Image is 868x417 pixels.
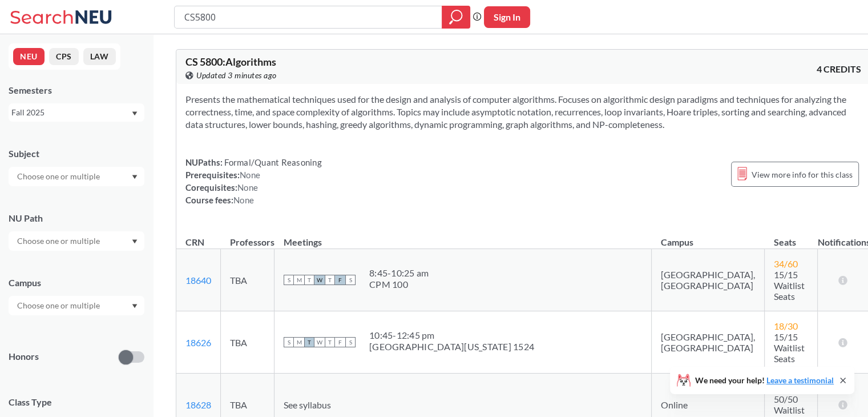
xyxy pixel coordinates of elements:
[369,279,429,290] div: CPM 100
[765,224,818,249] th: Seats
[11,299,107,312] input: Choose one or multiple
[9,84,144,97] div: Semesters
[11,106,131,119] div: Fall 2025
[345,337,356,347] span: S
[325,275,335,285] span: T
[185,55,276,68] span: CS 5800 : Algorithms
[304,275,314,285] span: T
[9,212,144,224] div: NU Path
[185,93,861,131] section: Presents the mathematical techniques used for the design and analysis of computer algorithms. Foc...
[695,376,834,384] span: We need your help!
[652,249,765,311] td: [GEOGRAPHIC_DATA], [GEOGRAPHIC_DATA]
[9,147,144,160] div: Subject
[185,337,211,348] a: 18626
[49,48,79,65] button: CPS
[345,275,356,285] span: S
[185,236,204,248] div: CRN
[9,231,144,251] div: Dropdown arrow
[274,224,652,249] th: Meetings
[221,311,274,374] td: TBA
[132,239,138,244] svg: Dropdown arrow
[221,224,274,249] th: Professors
[9,103,144,122] div: Fall 2025Dropdown arrow
[774,320,798,331] span: 18 / 30
[13,48,45,65] button: NEU
[9,167,144,186] div: Dropdown arrow
[9,276,144,289] div: Campus
[774,269,805,302] span: 15/15 Waitlist Seats
[185,275,211,286] a: 18640
[11,234,107,248] input: Choose one or multiple
[449,9,463,25] svg: magnifying glass
[9,296,144,315] div: Dropdown arrow
[774,331,805,364] span: 15/15 Waitlist Seats
[185,399,211,410] a: 18628
[752,167,853,182] span: View more info for this class
[221,249,274,311] td: TBA
[314,275,325,285] span: W
[284,399,331,410] span: See syllabus
[284,337,294,347] span: S
[314,337,325,347] span: W
[369,267,429,279] div: 8:45 - 10:25 am
[335,337,345,347] span: F
[442,6,470,29] div: magnifying glass
[774,258,798,269] span: 34 / 60
[652,311,765,374] td: [GEOGRAPHIC_DATA], [GEOGRAPHIC_DATA]
[9,350,39,363] p: Honors
[132,175,138,179] svg: Dropdown arrow
[233,195,254,205] span: None
[484,6,530,28] button: Sign In
[766,375,834,385] a: Leave a testimonial
[294,337,304,347] span: M
[185,156,322,206] div: NUPaths: Prerequisites: Corequisites: Course fees:
[284,275,294,285] span: S
[132,111,138,116] svg: Dropdown arrow
[294,275,304,285] span: M
[196,69,277,82] span: Updated 3 minutes ago
[240,170,260,180] span: None
[9,396,144,408] span: Class Type
[223,157,322,167] span: Formal/Quant Reasoning
[132,304,138,308] svg: Dropdown arrow
[369,341,534,352] div: [GEOGRAPHIC_DATA][US_STATE] 1524
[369,330,534,341] div: 10:45 - 12:45 pm
[304,337,314,347] span: T
[237,182,258,193] span: None
[817,63,861,75] span: 4 CREDITS
[11,170,107,183] input: Choose one or multiple
[652,224,765,249] th: Campus
[183,7,434,27] input: Class, professor, course number, "phrase"
[325,337,335,347] span: T
[83,48,116,65] button: LAW
[335,275,345,285] span: F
